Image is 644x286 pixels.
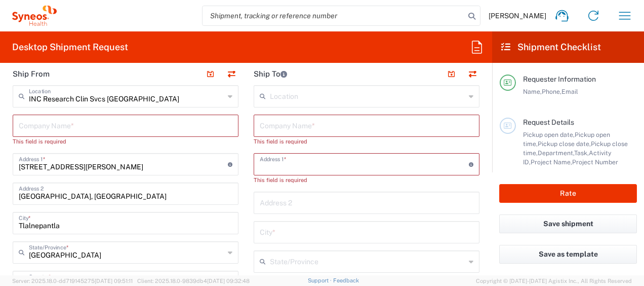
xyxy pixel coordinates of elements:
[499,184,637,203] button: Rate
[489,11,546,20] span: [PERSON_NAME]
[572,158,618,166] span: Project Number
[523,118,574,126] span: Request Details
[95,278,133,284] span: [DATE] 09:51:11
[254,137,479,146] div: This field is required
[137,278,250,284] span: Client: 2025.18.0-9839db4
[523,131,575,138] span: Pickup open date,
[13,69,50,79] h2: Ship From
[523,75,596,83] span: Requester Information
[538,140,591,148] span: Pickup close date,
[254,69,287,79] h2: Ship To
[531,158,572,166] span: Project Name,
[501,41,601,53] h2: Shipment Checklist
[561,88,578,95] span: Email
[203,6,465,25] input: Shipment, tracking or reference number
[476,276,632,285] span: Copyright © [DATE]-[DATE] Agistix Inc., All Rights Reserved
[542,88,561,95] span: Phone,
[574,149,589,157] span: Task,
[499,214,637,233] button: Save shipment
[254,175,479,185] div: This field is required
[538,149,574,157] span: Department,
[207,278,250,284] span: [DATE] 09:32:48
[12,278,133,284] span: Server: 2025.18.0-dd719145275
[12,41,128,53] h2: Desktop Shipment Request
[499,245,637,264] button: Save as template
[308,277,333,283] a: Support
[13,137,238,146] div: This field is required
[523,88,542,95] span: Name,
[333,277,359,283] a: Feedback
